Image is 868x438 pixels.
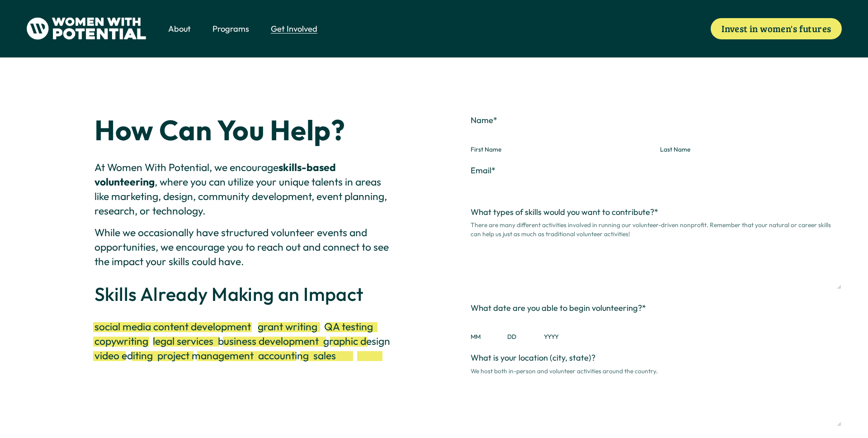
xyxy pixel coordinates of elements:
span: social media content development [94,320,251,333]
input: DD [507,316,536,331]
p: At Women With Potential, we encourage , where you can utilize your unique talents in areas like m... [94,160,397,218]
span: graphic design [323,334,390,348]
input: Last Name [660,129,842,143]
legend: What date are you able to begin volunteering? [471,302,646,314]
img: Women With Potential [26,17,147,40]
a: folder dropdown [212,22,249,35]
span: QA testing [324,320,373,333]
input: YYYY [544,316,584,331]
div: There are many different activities involved in running our volunteer-driven nonprofit. Remember ... [471,218,842,242]
input: First Name [471,129,652,143]
p: While we occasionally have structured volunteer events and opportunities, we encourage you to rea... [94,225,397,269]
span: MM [471,333,500,341]
span: sales [313,349,336,362]
div: We host both in-person and volunteer activities around the country. [471,364,842,379]
span: Programs [212,23,249,35]
a: Invest in women's futures [711,18,842,39]
span: grant writing [258,320,317,333]
span: business development [218,334,319,348]
label: Email [471,165,842,176]
label: What is your location (city, state)? [471,352,842,364]
span: About [168,23,191,35]
input: MM [471,316,500,331]
strong: How Can You Help? [94,112,345,148]
span: Last Name [660,145,842,154]
a: folder dropdown [271,22,317,35]
legend: Name [471,114,497,126]
span: copywriting [94,334,148,348]
h3: Skills Already Making an Impact [94,284,397,305]
a: folder dropdown [168,22,191,35]
span: YYYY [544,333,584,341]
span: DD [507,333,536,341]
span: video editing [94,349,153,362]
span: accounting [258,349,309,362]
label: What types of skills would you want to contribute? [471,206,842,218]
span: First Name [471,145,652,154]
span: Get Involved [271,23,317,35]
span: project management [157,349,254,362]
span: legal services [153,334,213,348]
